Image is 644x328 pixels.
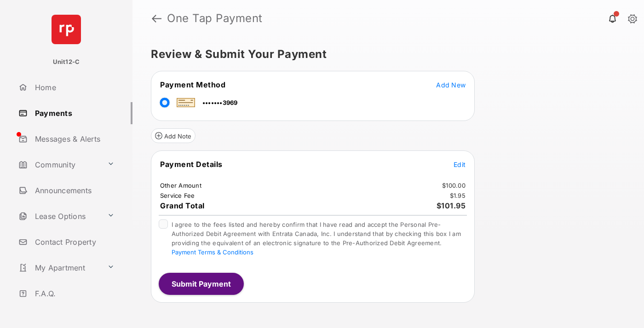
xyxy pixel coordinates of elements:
[160,160,223,169] span: Payment Details
[15,154,103,176] a: Community
[437,201,466,210] span: $101.95
[15,205,103,227] a: Lease Options
[15,128,132,150] a: Messages & Alerts
[151,128,195,143] button: Add Note
[449,191,466,200] td: $1.95
[160,181,202,190] td: Other Amount
[167,13,263,24] strong: One Tap Payment
[15,102,132,124] a: Payments
[15,76,132,98] a: Home
[15,231,132,253] a: Contact Property
[151,49,618,60] h5: Review & Submit Your Payment
[15,257,103,279] a: My Apartment
[15,282,132,305] a: F.A.Q.
[202,99,238,106] span: •••••••3969
[160,80,225,89] span: Payment Method
[52,15,81,44] img: svg+xml;base64,PHN2ZyB4bWxucz0iaHR0cDovL3d3dy53My5vcmcvMjAwMC9zdmciIHdpZHRoPSI2NCIgaGVpZ2h0PSI2NC...
[160,201,205,210] span: Grand Total
[454,160,466,169] button: Edit
[436,81,466,89] span: Add New
[436,80,466,89] button: Add New
[172,221,461,256] span: I agree to the fees listed and hereby confirm that I have read and accept the Personal Pre-Author...
[160,191,195,200] td: Service Fee
[442,181,466,190] td: $100.00
[172,248,253,256] button: I agree to the fees listed and hereby confirm that I have read and accept the Personal Pre-Author...
[15,179,132,201] a: Announcements
[53,58,80,67] p: Unit12-C
[454,161,466,168] span: Edit
[159,273,244,295] button: Submit Payment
